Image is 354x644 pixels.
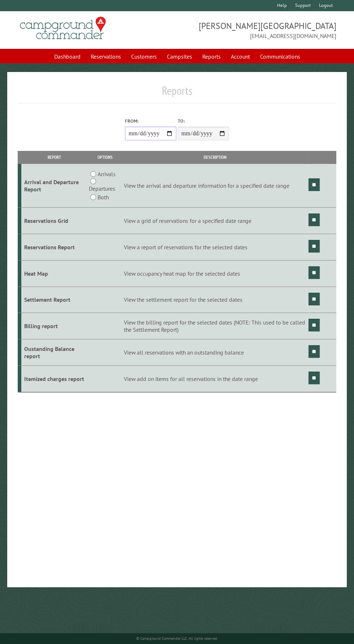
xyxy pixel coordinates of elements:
img: Campground Commander [18,14,108,42]
a: Reports [198,50,225,63]
small: © Campground Commander LLC. All rights reserved. [136,636,218,641]
a: Communications [256,50,305,63]
td: View the billing report for the selected dates (NOTE: This used to be called the Settlement Report) [122,313,307,339]
a: Reservations [86,50,125,63]
td: View the settlement report for the selected dates [122,287,307,313]
td: Arrival and Departure Report [21,164,87,208]
td: Oustanding Balance report [21,339,87,366]
a: Campsites [163,50,197,63]
a: Account [226,50,254,63]
td: View all reservations with an outstanding balance [122,339,307,366]
td: View a grid of reservations for a specified date range [122,208,307,234]
th: Description [122,151,307,164]
td: View occupancy heat map for the selected dates [122,260,307,287]
label: Both [98,193,109,202]
th: Report [21,151,87,164]
td: Settlement Report [21,287,87,313]
span: [PERSON_NAME][GEOGRAPHIC_DATA] [EMAIL_ADDRESS][DOMAIN_NAME] [177,20,336,40]
a: Dashboard [50,50,85,63]
td: Billing report [21,313,87,339]
td: Heat Map [21,260,87,287]
label: Arrivals [98,170,116,178]
th: Options [87,151,122,164]
a: Customers [127,50,161,63]
td: Reservations Report [21,234,87,260]
td: View add on items for all reservations in the date range [122,366,307,392]
td: View a report of reservations for the selected dates [122,234,307,260]
label: To: [178,118,229,124]
td: View the arrival and departure information for a specified date range [122,164,307,208]
td: Itemized charges report [21,366,87,392]
td: Reservations Grid [21,208,87,234]
h1: Reports [18,84,336,103]
label: Departures [89,184,115,193]
label: From: [125,118,176,124]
